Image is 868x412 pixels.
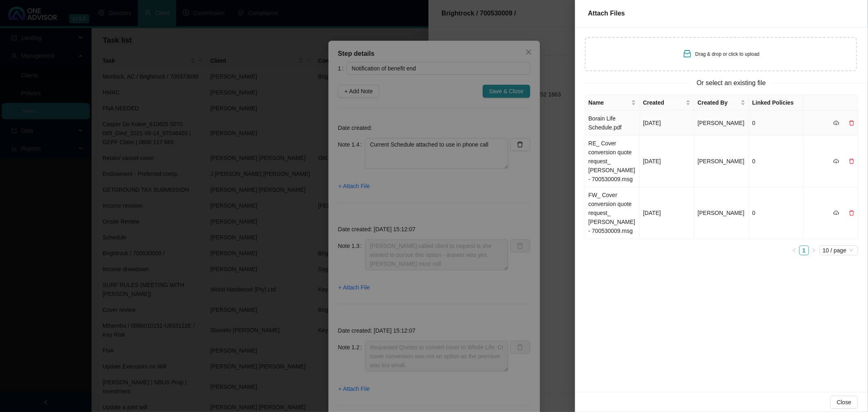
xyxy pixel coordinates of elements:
button: Close [830,396,858,409]
th: Created [640,95,694,111]
button: left [789,245,799,255]
td: 0 [749,111,804,136]
li: 1 [799,245,809,255]
span: cloud-download [833,120,839,126]
a: 1 [800,246,809,255]
div: Page Size [820,245,858,255]
span: Or select an existing file [690,78,772,88]
td: RE_ Cover conversion quote request_ [PERSON_NAME] - 700530009.msg [585,136,640,187]
td: Borain Life Schedule.pdf [585,111,640,136]
li: Previous Page [789,245,799,255]
span: Name [588,98,630,107]
span: inbox [682,49,692,59]
th: Linked Policies [749,95,804,111]
th: Name [585,95,640,111]
span: [PERSON_NAME] [697,158,744,164]
td: [DATE] [640,111,694,136]
td: [DATE] [640,136,694,187]
td: 0 [749,187,804,239]
button: right [809,245,819,255]
span: Drag & drop or click to upload [695,51,760,57]
td: 0 [749,136,804,187]
td: [DATE] [640,187,694,239]
th: Created By [694,95,749,111]
li: Next Page [809,245,819,255]
span: 10 / page [823,246,855,255]
span: delete [849,158,855,164]
span: cloud-download [833,210,839,216]
span: [PERSON_NAME] [697,120,744,126]
span: Created [643,98,684,107]
span: Created By [697,98,739,107]
td: FW_ Cover conversion quote request_ [PERSON_NAME] - 700530009.msg [585,187,640,239]
span: [PERSON_NAME] [697,210,744,216]
span: Close [837,398,851,407]
span: delete [849,120,855,126]
span: delete [849,210,855,216]
span: left [792,248,797,253]
span: right [811,248,816,253]
span: Attach Files [588,10,625,17]
span: cloud-download [833,158,839,164]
